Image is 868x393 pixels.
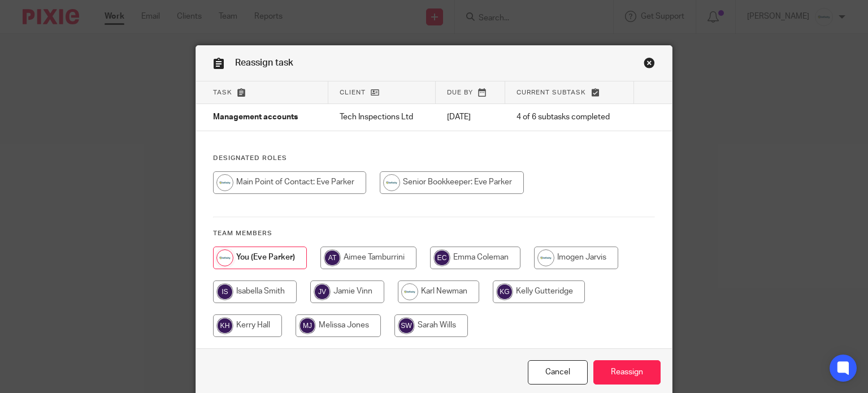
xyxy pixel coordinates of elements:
[340,89,366,96] span: Client
[213,154,656,163] h4: Designated Roles
[213,229,656,238] h4: Team members
[593,360,661,385] input: Reassign
[340,111,424,123] p: Tech Inspections Ltd
[644,57,655,72] a: Close this dialog window
[505,104,635,131] td: 4 of 6 subtasks completed
[213,89,232,96] span: Task
[235,58,293,67] span: Reassign task
[213,114,298,122] span: Management accounts
[447,111,494,123] p: [DATE]
[447,89,473,96] span: Due by
[517,89,586,96] span: Current subtask
[528,360,588,385] a: Close this dialog window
